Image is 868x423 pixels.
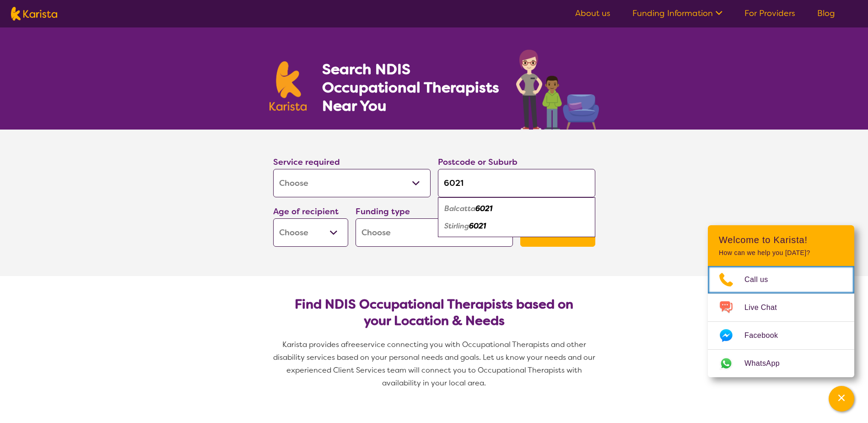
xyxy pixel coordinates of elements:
[444,221,469,231] em: Stirling
[829,386,854,412] button: Channel Menu
[708,225,854,377] div: Channel Menu
[516,49,599,130] img: occupational-therapy
[438,169,595,197] input: Type
[744,8,795,19] a: For Providers
[280,296,588,329] h2: Find NDIS Occupational Therapists based on your Location & Needs
[719,234,843,245] h2: Welcome to Karista!
[744,301,788,315] span: Live Chat
[744,357,791,370] span: WhatsApp
[356,206,410,217] label: Funding type
[11,7,57,21] img: Karista logo
[322,60,500,115] h1: Search NDIS Occupational Therapists Near You
[744,329,789,342] span: Facebook
[708,266,854,377] ul: Choose channel
[442,217,591,235] div: Stirling 6021
[719,249,843,257] p: How can we help you [DATE]?
[270,61,307,111] img: Karista logo
[744,273,779,287] span: Call us
[444,204,475,213] em: Balcatta
[273,340,597,388] span: service connecting you with Occupational Therapists and other disability services based on your p...
[273,206,339,217] label: Age of recipient
[442,200,591,217] div: Balcatta 6021
[469,221,486,231] em: 6021
[475,204,492,213] em: 6021
[817,8,835,19] a: Blog
[345,340,360,349] span: free
[632,8,722,19] a: Funding Information
[708,350,854,377] a: Web link opens in a new tab.
[273,157,340,168] label: Service required
[575,8,610,19] a: About us
[282,340,345,349] span: Karista provides a
[438,157,518,168] label: Postcode or Suburb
